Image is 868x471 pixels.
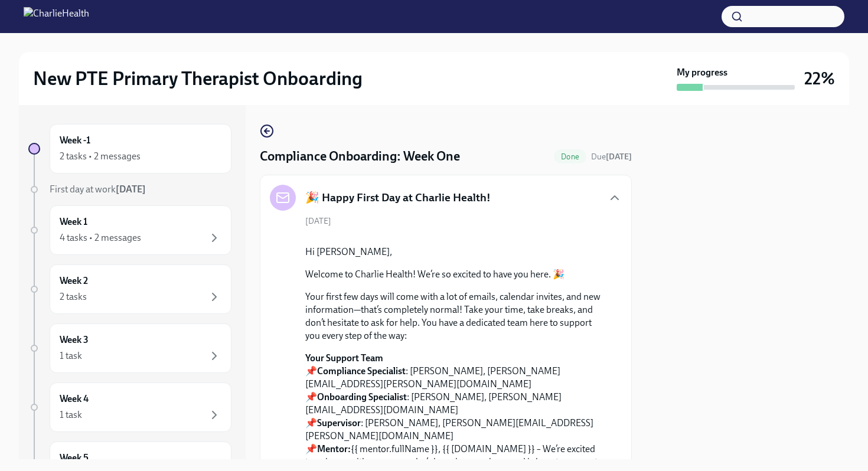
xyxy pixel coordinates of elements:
[28,382,231,432] a: Week 41 task
[24,7,89,26] img: CharlieHealth
[60,215,87,228] h6: Week 1
[317,417,361,429] strong: Supervisor
[554,152,586,161] span: Done
[60,274,88,287] h6: Week 2
[116,184,146,195] strong: [DATE]
[60,349,82,362] div: 1 task
[28,124,231,174] a: Week -12 tasks • 2 messages
[60,392,89,405] h6: Week 4
[28,323,231,373] a: Week 31 task
[33,67,363,90] h2: New PTE Primary Therapist Onboarding
[677,66,727,79] strong: My progress
[60,333,89,346] h6: Week 3
[317,391,407,403] strong: Onboarding Specialist
[28,183,231,196] a: First day at work[DATE]
[60,134,90,147] h6: Week -1
[28,264,231,314] a: Week 22 tasks
[591,152,632,162] span: Due
[60,231,141,244] div: 4 tasks • 2 messages
[305,246,603,259] p: Hi [PERSON_NAME],
[305,352,383,364] strong: Your Support Team
[60,408,82,421] div: 1 task
[317,365,406,377] strong: Compliance Specialist
[60,150,141,163] div: 2 tasks • 2 messages
[60,290,87,303] div: 2 tasks
[50,184,146,195] span: First day at work
[60,452,89,465] h6: Week 5
[591,151,632,162] span: September 20th, 2025 10:00
[305,190,491,205] h5: 🎉 Happy First Day at Charlie Health!
[305,215,331,227] span: [DATE]
[305,290,603,342] p: Your first few days will come with a lot of emails, calendar invites, and new information—that’s ...
[260,148,460,165] h4: Compliance Onboarding: Week One
[305,268,603,281] p: Welcome to Charlie Health! We’re so excited to have you here. 🎉
[317,443,351,454] strong: Mentor:
[804,68,835,89] h3: 22%
[28,205,231,255] a: Week 14 tasks • 2 messages
[606,152,632,162] strong: [DATE]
